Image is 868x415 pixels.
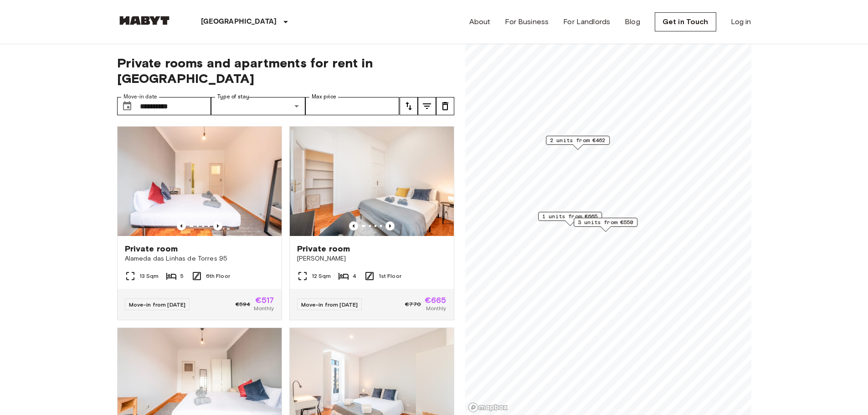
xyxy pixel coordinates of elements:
[217,93,249,101] label: Type of stay
[125,254,274,263] span: Alameda das Linhas de Torres 95
[180,272,184,280] span: 5
[201,16,277,27] p: [GEOGRAPHIC_DATA]
[505,16,549,27] a: For Business
[426,304,446,313] span: Monthly
[301,301,358,308] span: Move-in from [DATE]
[546,136,610,150] div: Map marker
[312,93,336,101] label: Max price
[255,296,274,304] span: €517
[236,300,251,308] span: €594
[425,296,447,304] span: €665
[405,300,421,308] span: €770
[655,12,716,31] a: Get in Touch
[731,16,751,27] a: Log in
[550,136,606,144] span: 2 units from €462
[436,97,454,115] button: tune
[118,127,282,236] img: Marketing picture of unit PT-17-005-012-03H
[297,254,447,263] span: [PERSON_NAME]
[206,272,230,280] span: 6th Floor
[400,97,418,115] button: tune
[213,221,222,231] button: Previous image
[312,272,331,280] span: 12 Sqm
[117,126,282,320] a: Marketing picture of unit PT-17-005-012-03HPrevious imagePrevious imagePrivate roomAlameda das Li...
[353,272,356,280] span: 4
[418,97,436,115] button: tune
[117,16,172,25] img: Habyt
[379,272,401,280] span: 1st Floor
[289,126,454,320] a: Marketing picture of unit PT-17-015-001-002Previous imagePrevious imagePrivate room[PERSON_NAME]1...
[125,243,178,254] span: Private room
[118,97,136,115] button: Choose date, selected date is 22 Nov 2025
[129,301,186,308] span: Move-in from [DATE]
[625,16,640,27] a: Blog
[563,16,610,27] a: For Landlords
[469,16,491,27] a: About
[349,221,358,231] button: Previous image
[574,218,637,232] div: Map marker
[538,212,602,226] div: Map marker
[123,93,157,101] label: Move-in date
[254,304,274,313] span: Monthly
[290,127,454,236] img: Marketing picture of unit PT-17-015-001-002
[297,243,350,254] span: Private room
[385,221,395,231] button: Previous image
[139,272,159,280] span: 13 Sqm
[177,221,186,231] button: Previous image
[468,402,508,413] a: Mapbox logo
[117,55,454,86] span: Private rooms and apartments for rent in [GEOGRAPHIC_DATA]
[542,212,598,220] span: 1 units from €665
[578,218,633,226] span: 3 units from €550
